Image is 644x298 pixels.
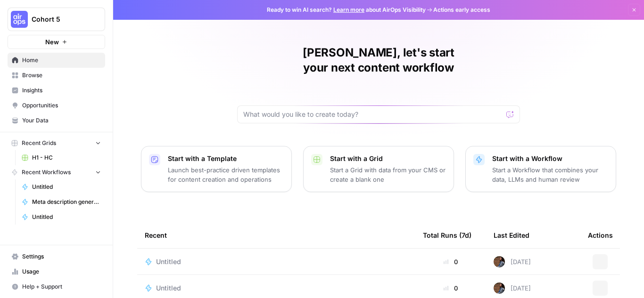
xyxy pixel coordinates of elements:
span: Ready to win AI search? about AirOps Visibility [267,6,426,14]
button: Help + Support [8,279,105,294]
span: New [45,37,59,47]
a: Untitled [145,283,408,293]
span: Insights [22,86,101,95]
a: Learn more [333,6,364,13]
button: go back [6,4,24,22]
a: Untitled [145,257,408,266]
a: Settings [8,249,105,264]
span: Browse [22,71,101,80]
textarea: Message… [8,229,181,245]
div: When you upload a CSV file to a workflow, the workflow can access the entire file as context in a... [15,82,173,110]
button: Emoji picker [15,249,22,256]
span: H1 - HC [32,153,101,162]
p: Start with a Workflow [492,154,608,163]
span: Settings [22,252,101,261]
button: Start with a TemplateLaunch best-practice driven templates for content creation and operations [141,146,292,192]
img: awj6ga5l37uips87mhndydh57ioo [494,282,505,294]
a: Your Data [8,113,105,128]
div: [DATE] [494,282,531,294]
p: Start a Grid with data from your CMS or create a blank one [330,165,446,184]
div: Actions [588,222,613,248]
img: Profile image for Fin [27,5,42,20]
button: Start with a WorkflowStart a Workflow that combines your data, LLMs and human review [465,146,616,192]
span: Usage [22,267,101,276]
span: Untitled [156,257,181,266]
div: When you upload a CSV file to a workflow, the workflow can access the entire file as context in a... [8,76,181,208]
a: Browse [8,68,105,83]
a: Usage [8,264,105,279]
p: Launch best-practice driven templates for content creation and operations [168,165,284,184]
span: Recent Grids [22,139,56,147]
div: 0 [423,283,479,293]
a: Untitled [17,209,105,225]
div: What does the workflow need in a csv file? [34,39,181,69]
img: Cohort 5 Logo [11,11,28,28]
span: Recent Workflows [22,168,71,177]
a: Source reference 139278506: [87,102,95,110]
span: Cohort 5 [32,15,89,24]
a: Meta description generator ([PERSON_NAME]) [17,194,105,209]
h1: Fin [46,5,57,12]
div: The CSV doesn't need to follow any specific format requirements - it just needs to be a valid CSV... [15,114,173,161]
div: Keep in mind that directly uploading CSVs to workflows is less common than using them with grids,... [15,165,173,202]
p: Start with a Template [168,154,284,163]
span: Help + Support [22,282,101,291]
div: [DATE] [494,256,531,267]
button: Scroll to bottom [86,207,102,223]
a: Home [8,53,105,68]
a: Opportunities [8,98,105,113]
div: Recent [145,222,408,248]
span: Meta description generator ([PERSON_NAME]) [32,198,101,206]
input: What would you like to create today? [243,110,503,119]
button: Send a message… [162,245,177,260]
p: The team can also help [46,12,117,21]
div: Emily says… [8,39,181,76]
div: What does the workflow need in a csv file? [41,45,173,63]
span: Untitled [156,283,181,293]
button: Start with a GridStart a Grid with data from your CMS or create a blank one [303,146,454,192]
button: Home [148,4,165,22]
span: Opportunities [22,101,101,110]
h1: [PERSON_NAME], let's start your next content workflow [237,45,520,75]
span: Untitled [32,213,101,221]
span: Your Data [22,116,101,125]
button: New [8,35,105,49]
div: Total Runs (7d) [423,222,471,248]
a: Insights [8,83,105,98]
button: Recent Workflows [8,165,105,179]
img: awj6ga5l37uips87mhndydh57ioo [494,256,505,267]
button: Start recording [60,249,67,256]
button: Workspace: Cohort 5 [8,8,105,31]
button: Upload attachment [45,249,52,256]
span: Actions early access [433,6,490,14]
button: Gif picker [30,249,37,256]
div: Close [165,4,182,21]
button: Recent Grids [8,136,105,150]
p: Start with a Grid [330,154,446,163]
div: Last Edited [494,222,529,248]
span: Home [22,56,101,64]
p: Start a Workflow that combines your data, LLMs and human review [492,165,608,184]
a: H1 - HC [17,150,105,165]
span: Untitled [32,183,101,191]
div: Fin says… [8,76,181,209]
div: 0 [423,257,479,266]
a: Untitled [17,179,105,194]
